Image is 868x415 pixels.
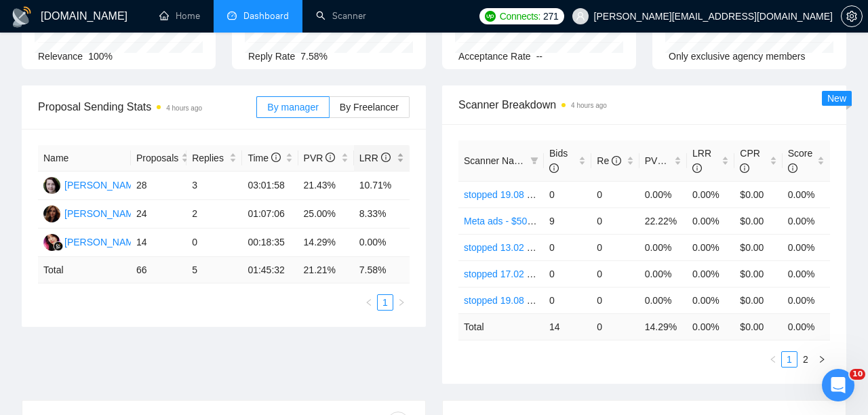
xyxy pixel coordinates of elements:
[485,11,496,22] img: upwork-logo.png
[549,148,568,174] span: Bids
[64,235,142,250] div: [PERSON_NAME]
[131,172,186,200] td: 28
[43,207,142,218] a: IK[PERSON_NAME]
[64,178,142,193] div: [PERSON_NAME]
[841,11,863,22] a: setting
[243,10,289,22] span: Dashboard
[687,207,734,234] td: 0.00%
[464,216,668,226] a: Meta ads - $500+/$30+ - Feedback+/cost1k+ -AI
[769,355,777,363] span: left
[734,181,782,207] td: $0.00
[591,234,639,260] td: 0
[186,200,242,229] td: 2
[544,260,591,287] td: 0
[38,145,131,172] th: Name
[536,51,542,62] span: --
[765,351,781,368] li: Previous Page
[576,12,585,21] span: user
[645,155,677,166] span: PVR
[242,257,298,283] td: 01:45:32
[354,229,410,257] td: 0.00%
[186,172,242,200] td: 3
[242,200,298,229] td: 01:07:06
[464,269,686,279] a: stopped 17.02 - Google Ads - ecommerce/AI - $500+
[43,179,142,190] a: IG[PERSON_NAME]
[464,155,527,166] span: Scanner Name
[192,151,226,165] span: Replies
[734,260,782,287] td: $0.00
[687,287,734,313] td: 0.00%
[397,298,406,307] span: right
[166,104,202,112] time: 4 hours ago
[464,242,691,253] a: stopped 13.02 - Google&Meta Ads - consult(audit) - AI
[88,51,113,62] span: 100%
[639,260,687,287] td: 0.00%
[361,294,377,311] button: left
[692,148,711,174] span: LRR
[464,189,692,200] a: stopped 19.08 - Meta Ads - cases/hook- generating $k
[639,313,687,340] td: 14.29 %
[500,9,540,24] span: Connects:
[354,200,410,229] td: 8.33%
[54,241,63,251] img: gigradar-bm.png
[591,181,639,207] td: 0
[159,10,200,22] a: homeHome
[131,257,186,283] td: 66
[365,298,373,307] span: left
[38,98,256,115] span: Proposal Sending Stats
[639,234,687,260] td: 0.00%
[248,153,280,163] span: Time
[841,5,863,27] button: setting
[458,51,531,62] span: Acceptance Rate
[814,351,830,368] li: Next Page
[544,287,591,313] td: 0
[43,177,60,194] img: IG
[11,6,33,28] img: logo
[544,313,591,340] td: 14
[543,9,558,24] span: 271
[765,351,781,368] button: left
[788,163,797,173] span: info-circle
[544,181,591,207] td: 0
[316,10,366,22] a: searchScanner
[458,96,830,113] span: Scanner Breakdown
[393,294,410,311] li: Next Page
[377,294,393,311] li: 1
[783,207,830,234] td: 0.00%
[734,207,782,234] td: $0.00
[639,181,687,207] td: 0.00%
[298,257,354,283] td: 21.21 %
[734,287,782,313] td: $0.00
[740,148,760,174] span: CPR
[814,351,830,368] button: right
[597,155,621,166] span: Re
[38,257,131,283] td: Total
[783,260,830,287] td: 0.00%
[591,287,639,313] td: 0
[783,313,830,340] td: 0.00 %
[186,145,242,172] th: Replies
[687,260,734,287] td: 0.00%
[325,153,335,162] span: info-circle
[248,51,295,62] span: Reply Rate
[131,145,186,172] th: Proposals
[818,355,826,363] span: right
[571,102,607,109] time: 4 hours ago
[271,153,281,162] span: info-circle
[131,200,186,229] td: 24
[687,181,734,207] td: 0.00%
[740,163,749,173] span: info-circle
[798,352,813,367] a: 2
[43,205,60,222] img: IK
[298,229,354,257] td: 14.29%
[781,351,797,368] li: 1
[300,51,328,62] span: 7.58%
[267,102,318,113] span: By manager
[464,295,764,306] a: stopped 19.08 - Meta ads - LeadGen/cases/ hook - tripled leads- $500+
[242,172,298,200] td: 03:01:58
[669,51,806,62] span: Only exclusive agency members
[381,153,391,162] span: info-circle
[783,234,830,260] td: 0.00%
[591,260,639,287] td: 0
[227,11,237,20] span: dashboard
